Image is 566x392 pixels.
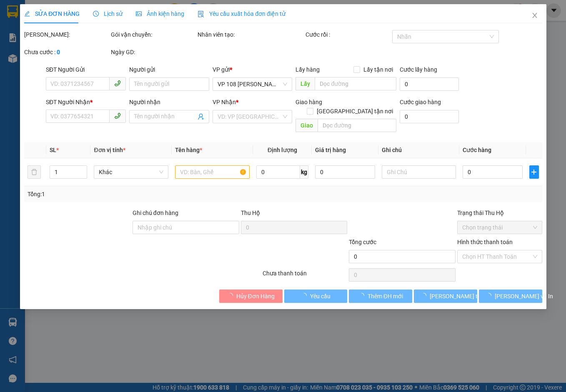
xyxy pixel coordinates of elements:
label: Ghi chú đơn hàng [132,210,178,216]
span: Ảnh kiện hàng [136,10,184,17]
button: Thêm ĐH mới [349,290,412,303]
div: Ngày GD: [110,47,195,57]
span: Khác [99,166,163,178]
div: SĐT Người Nhận [45,97,125,107]
span: Đơn vị tính [94,147,125,153]
span: phone [114,112,120,119]
div: Chưa thanh toán [261,269,348,283]
input: Cước giao hàng [400,110,459,123]
div: Người gửi [129,65,209,74]
span: Thêm ĐH mới [367,292,403,301]
span: user-add [197,113,204,120]
label: Hình thức thanh toán [457,239,513,245]
div: Người nhận [129,97,209,107]
span: VP 108 Lê Hồng Phong - Vũng Tàu [217,78,287,90]
input: Dọc đường [315,77,396,90]
span: Tên hàng [175,147,202,153]
button: plus [529,165,538,179]
button: Hủy Đơn Hàng [219,290,282,303]
b: 0 [57,49,60,55]
span: phone [114,80,120,87]
span: Lịch sử [93,10,123,17]
span: loading [421,293,430,299]
div: SĐT Người Gửi [45,65,125,74]
span: Giao hàng [296,99,322,105]
input: VD: Bàn, Ghế [175,165,250,179]
span: plus [529,169,538,175]
div: Trạng thái Thu Hộ [457,208,542,217]
img: icon [198,11,204,17]
span: SL [50,147,56,153]
span: [GEOGRAPHIC_DATA] tận nơi [313,107,396,116]
span: loading [301,293,310,299]
span: [PERSON_NAME] thay đổi [430,292,496,301]
span: Cước hàng [463,147,491,153]
button: [PERSON_NAME] và In [479,290,542,303]
button: delete [28,165,41,179]
span: Giao [296,119,318,132]
span: [PERSON_NAME] và In [495,292,553,301]
div: Tổng: 1 [28,190,219,199]
span: Tổng cước [349,239,376,245]
input: Dọc đường [318,119,396,132]
span: Hủy Đơn Hàng [236,292,274,301]
div: [PERSON_NAME]: [24,30,109,39]
span: edit [24,11,30,17]
span: Lấy hàng [296,66,320,73]
span: Lấy [296,77,315,90]
div: VP gửi [212,65,292,74]
label: Cước giao hàng [400,99,441,105]
span: clock-circle [93,11,99,17]
button: [PERSON_NAME] thay đổi [414,290,477,303]
span: VP Nhận [212,99,235,105]
div: Gói vận chuyển: [110,30,195,39]
span: Yêu cầu xuất hóa đơn điện tử [198,10,286,17]
span: Giá trị hàng [315,147,346,153]
span: close [531,12,538,19]
input: Ghi chú đơn hàng [132,221,239,234]
input: Ghi Chú [381,165,456,179]
span: Thu Hộ [240,210,260,216]
label: Cước lấy hàng [400,66,437,73]
span: picture [136,11,142,17]
span: Chọn trạng thái [462,221,537,234]
div: Cước rồi : [306,30,391,39]
span: Yêu cầu [310,292,330,301]
span: SỬA ĐƠN HÀNG [24,10,80,17]
span: loading [227,293,236,299]
th: Ghi chú [378,142,459,158]
button: Close [523,4,546,27]
div: Chưa cước : [24,47,109,57]
span: Định lượng [268,147,297,153]
span: loading [358,293,367,299]
span: loading [486,293,495,299]
span: kg [300,165,308,179]
button: Yêu cầu [284,290,347,303]
input: Cước lấy hàng [400,77,459,91]
div: Nhân viên tạo: [197,30,304,39]
span: Lấy tận nơi [360,65,396,74]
